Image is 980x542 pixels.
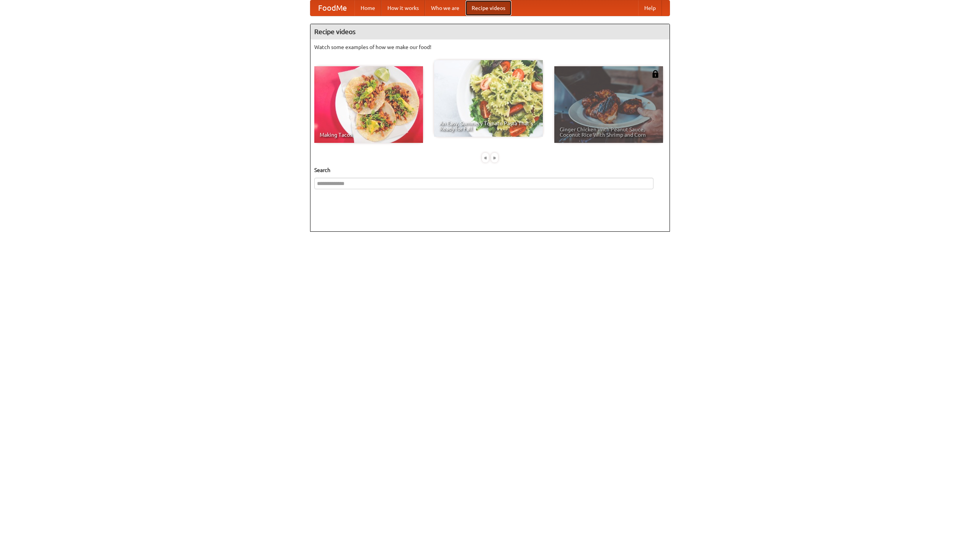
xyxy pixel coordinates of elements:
p: Watch some examples of how we make our food! [314,43,666,51]
a: Making Tacos [314,66,423,143]
div: » [491,153,498,162]
h4: Recipe videos [310,24,670,39]
span: Making Tacos [320,132,418,138]
a: FoodMe [310,0,354,16]
a: Help [638,0,662,16]
a: Home [354,0,381,16]
h5: Search [314,166,666,174]
span: An Easy, Summery Tomato Pasta That's Ready for Fall [439,121,537,131]
a: Who we are [425,0,465,16]
img: 483408.png [652,70,659,78]
a: An Easy, Summery Tomato Pasta That's Ready for Fall [434,60,543,137]
a: How it works [381,0,425,16]
div: « [482,153,489,162]
a: Recipe videos [465,0,511,16]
